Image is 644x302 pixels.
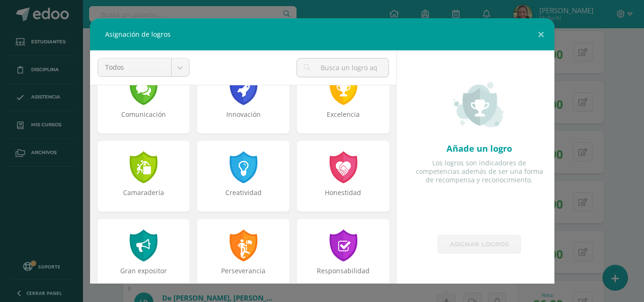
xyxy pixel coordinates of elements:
[90,18,554,50] div: Asignación de logros
[105,58,164,76] span: Todos
[528,18,554,50] button: Close (Esc)
[412,159,547,185] div: Los logros son indicadores de competencias además de ser una forma de recompensa y reconocimiento.
[198,110,289,129] div: Innovación
[298,110,388,129] div: Excelencia
[198,188,289,207] div: Creatividad
[438,235,521,253] a: Asignar logros
[297,58,388,77] input: Busca un logro aquí...
[298,266,388,285] div: Responsabilidad
[412,143,547,154] div: Añade un logro
[99,110,189,129] div: Comunicación
[98,58,189,76] a: Todos
[198,266,289,285] div: Perseverancia
[99,266,189,285] div: Gran expositor
[99,188,189,207] div: Camaradería
[298,188,388,207] div: Honestidad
